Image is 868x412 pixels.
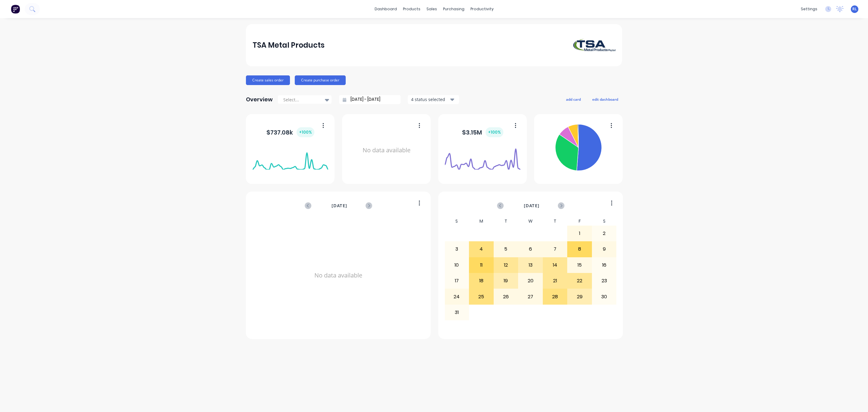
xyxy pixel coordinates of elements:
[445,258,469,273] div: 10
[332,202,347,209] span: [DATE]
[486,127,503,137] div: + 100 %
[297,127,314,137] div: + 100 %
[253,217,424,334] div: No data available
[467,5,497,14] div: productivity
[494,217,518,226] div: T
[469,217,494,226] div: M
[592,289,616,304] div: 30
[445,242,469,257] div: 3
[445,289,469,304] div: 24
[568,226,592,241] div: 1
[592,273,616,288] div: 23
[445,273,469,288] div: 17
[852,6,857,12] span: RL
[494,258,518,273] div: 12
[518,289,542,304] div: 27
[524,202,539,209] span: [DATE]
[518,273,542,288] div: 20
[543,273,567,288] div: 21
[408,95,459,104] button: 4 status selected
[568,258,592,273] div: 15
[494,242,518,257] div: 5
[411,96,449,103] div: 4 status selected
[567,217,592,226] div: F
[592,258,616,273] div: 16
[445,217,469,226] div: S
[423,5,440,14] div: sales
[592,217,617,226] div: S
[445,305,469,320] div: 31
[543,217,568,226] div: T
[469,242,493,257] div: 4
[349,122,424,179] div: No data available
[568,242,592,257] div: 8
[543,258,567,273] div: 14
[372,5,400,14] a: dashboard
[462,127,503,137] div: $ 3.15M
[543,289,567,304] div: 28
[568,273,592,288] div: 22
[518,242,542,257] div: 6
[518,217,543,226] div: W
[592,226,616,241] div: 2
[592,242,616,257] div: 9
[494,273,518,288] div: 19
[798,5,820,14] div: settings
[11,5,20,14] img: Factory
[573,39,615,52] img: TSA Metal Products
[246,93,273,106] div: Overview
[469,289,493,304] div: 25
[295,75,346,85] button: Create purchase order
[494,289,518,304] div: 26
[469,273,493,288] div: 18
[469,258,493,273] div: 11
[246,75,290,85] button: Create sales order
[568,289,592,304] div: 29
[253,39,325,51] div: TSA Metal Products
[518,258,542,273] div: 13
[440,5,467,14] div: purchasing
[400,5,423,14] div: products
[588,95,622,103] button: edit dashboard
[562,95,585,103] button: add card
[266,127,314,137] div: $ 737.08k
[543,242,567,257] div: 7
